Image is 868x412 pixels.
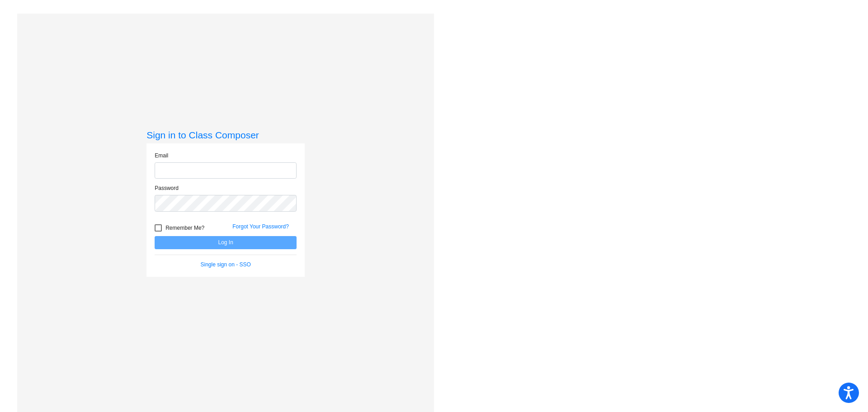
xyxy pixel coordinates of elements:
[165,223,204,233] span: Remember Me?
[146,129,305,141] h3: Sign in to Class Composer
[155,184,179,192] label: Password
[155,236,297,249] button: Log In
[232,223,289,230] a: Forgot Your Password?
[155,152,168,160] label: Email
[201,261,251,268] a: Single sign on - SSO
